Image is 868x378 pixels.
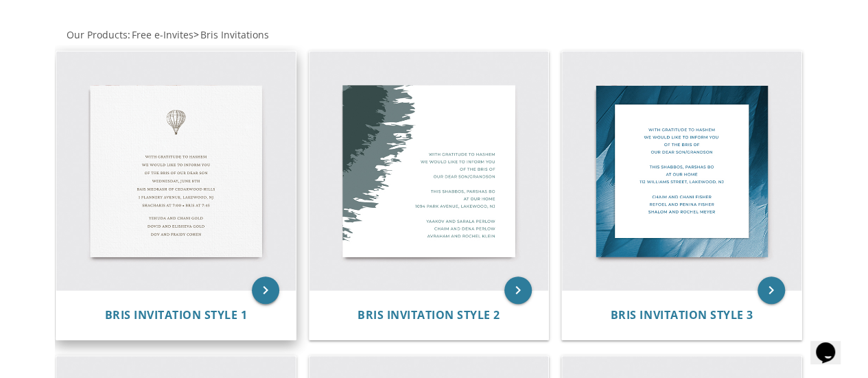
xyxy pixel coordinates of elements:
span: Free e-Invites [132,28,193,41]
a: Bris Invitations [199,28,269,41]
a: Free e-Invites [130,28,193,41]
a: keyboard_arrow_right [758,276,785,304]
img: Bris Invitation Style 3 [562,51,801,291]
span: Bris Invitations [200,28,269,41]
span: Bris Invitation Style 3 [611,307,753,322]
iframe: chat widget [810,323,854,364]
div: : [55,28,434,42]
a: keyboard_arrow_right [252,276,279,304]
span: > [193,28,269,41]
span: Bris Invitation Style 2 [357,307,500,322]
a: Bris Invitation Style 3 [611,309,753,322]
a: keyboard_arrow_right [504,276,532,304]
span: Bris Invitation Style 1 [105,307,248,322]
a: Bris Invitation Style 2 [357,309,500,322]
a: Our Products [65,28,128,41]
a: Bris Invitation Style 1 [105,309,248,322]
img: Bris Invitation Style 1 [56,51,296,291]
img: Bris Invitation Style 2 [309,51,549,291]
